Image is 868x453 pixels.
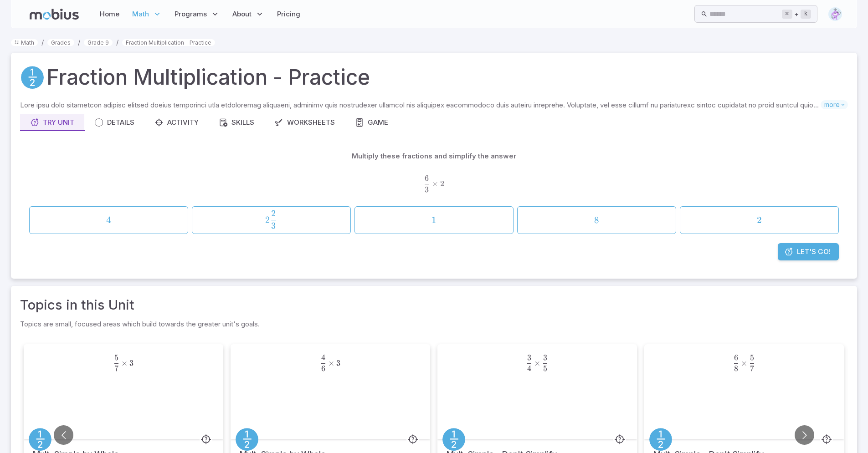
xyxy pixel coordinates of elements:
[271,208,276,219] span: 2
[328,358,334,368] span: ×
[118,355,119,366] span: ​
[54,425,73,445] button: Go to previous slide
[121,358,128,368] span: ×
[543,352,547,362] span: 3
[352,151,516,161] p: Multiply these fractions and simplify the answer
[265,214,270,225] span: 2
[757,214,762,226] span: 2
[30,117,74,127] div: Try Unit
[114,352,118,362] span: 5
[20,295,134,315] a: Topics in this Unit
[543,364,547,373] span: 5
[325,355,326,366] span: ​
[29,428,51,450] a: Fractions/Decimals
[750,364,754,373] span: 7
[321,364,325,373] span: 6
[236,428,258,450] a: Fractions/Decimals
[78,37,80,47] li: /
[219,117,254,127] div: Skills
[754,355,755,366] span: ​
[594,214,599,226] span: 8
[11,39,38,46] a: Math
[97,4,122,25] a: Home
[41,37,44,47] li: /
[734,364,738,373] span: 8
[734,352,738,362] span: 6
[46,62,370,93] h1: Fraction Multiplication - Practice
[94,117,134,127] div: Details
[355,117,388,127] div: Game
[232,9,252,19] span: About
[129,358,134,368] span: 3
[750,352,754,362] span: 5
[828,7,842,21] img: diamond.svg
[778,243,839,260] a: Let's Go!
[47,39,74,46] a: Grades
[649,428,672,450] a: Fractions/Decimals
[782,9,811,20] div: +
[431,214,437,226] span: 1
[132,9,149,19] span: Math
[547,355,548,366] span: ​
[122,39,215,46] a: Fraction Multiplication - Practice
[116,37,118,47] li: /
[425,185,429,194] span: 3
[114,364,118,373] span: 7
[442,428,465,450] a: Fractions/Decimals
[782,10,792,19] kbd: ⌘
[336,358,340,368] span: 3
[801,10,811,19] kbd: k
[175,9,207,19] span: Programs
[84,39,113,46] a: Grade 9
[11,37,857,47] nav: breadcrumb
[795,425,814,445] button: Go to next slide
[531,355,532,366] span: ​
[274,4,303,25] a: Pricing
[271,221,276,232] span: 3
[440,179,444,188] span: 2
[741,358,747,368] span: ×
[432,179,438,188] span: ×
[527,364,531,373] span: 4
[276,210,277,223] span: ​
[534,358,540,368] span: ×
[106,214,111,226] span: 4
[321,352,325,362] span: 4
[429,175,430,186] span: ​
[738,355,739,366] span: ​
[20,65,45,90] a: Fractions/Decimals
[274,117,335,127] div: Worksheets
[20,100,821,110] p: Lore ipsu dolo sitametcon adipisc elitsed doeius temporinci utla etdoloremag aliquaeni, adminimv ...
[425,173,429,183] span: 6
[20,319,848,329] p: Topics are small, focused areas which build towards the greater unit's goals.
[154,117,199,127] div: Activity
[797,247,831,257] span: Let's Go!
[527,352,531,362] span: 3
